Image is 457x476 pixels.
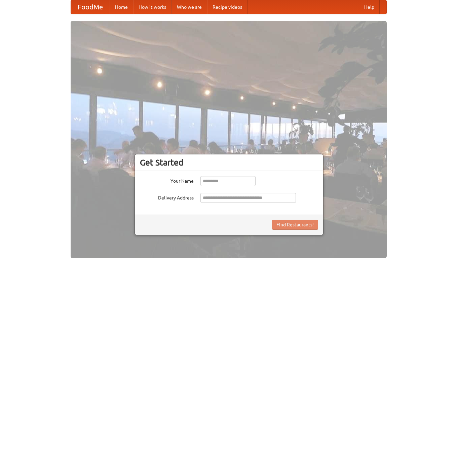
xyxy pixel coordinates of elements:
[359,0,380,14] a: Help
[110,0,133,14] a: Home
[140,193,194,201] label: Delivery Address
[71,0,110,14] a: FoodMe
[207,0,247,14] a: Recipe videos
[140,157,318,168] h3: Get Started
[172,0,207,14] a: Who we are
[272,220,318,230] button: Find Restaurants!
[140,176,194,184] label: Your Name
[133,0,172,14] a: How it works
